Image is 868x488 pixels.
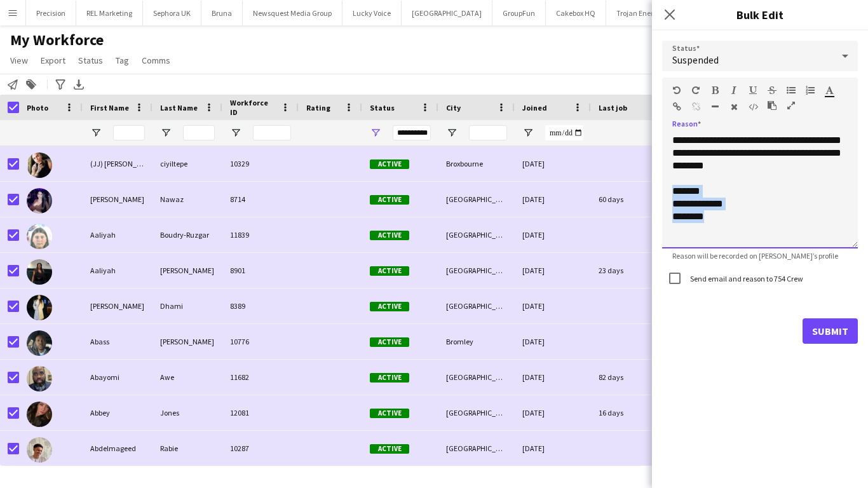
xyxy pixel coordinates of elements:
span: Active [370,373,409,383]
button: Open Filter Menu [230,127,241,139]
span: Status [370,103,395,112]
div: 8389 [222,288,299,323]
div: [DATE] [515,253,591,288]
div: Awe [153,360,222,395]
div: [PERSON_NAME] [153,324,222,359]
div: (JJ) [PERSON_NAME] [83,146,153,181]
button: Trojan Energy [606,1,672,25]
span: Last job [599,103,627,112]
div: 12081 [222,395,299,430]
div: Aaliyah [83,253,153,288]
label: Send email and reason to 754 Crew [688,274,803,283]
button: Open Filter Menu [370,127,381,139]
div: 60 days [591,182,667,217]
a: Comms [137,52,175,69]
img: Aaliyah Boudry-Ruzgar [27,224,52,249]
input: City Filter Input [469,125,507,140]
img: Abayomi Awe [27,366,52,391]
span: Active [370,444,409,454]
img: Abass Allen [27,330,52,356]
button: Undo [672,85,681,95]
div: Dhami [153,288,222,323]
div: Abass [83,324,153,359]
img: Aalia Nawaz [27,188,52,213]
span: First Name [90,103,129,112]
app-action-btn: Notify workforce [5,77,20,92]
button: Lucky Voice [342,1,402,25]
input: Joined Filter Input [545,125,583,140]
div: [PERSON_NAME] [83,288,153,323]
div: 82 days [591,360,667,395]
button: Precision [26,1,76,25]
div: [DATE] [515,217,591,252]
div: Abayomi [83,360,153,395]
div: 10329 [222,146,299,181]
div: [DATE] [515,395,591,430]
button: GroupFun [492,1,546,25]
div: 8901 [222,253,299,288]
span: Active [370,266,409,276]
span: Suspended [672,53,719,66]
div: Broxbourne [438,146,515,181]
span: Rating [306,103,330,112]
div: 11839 [222,217,299,252]
div: [DATE] [515,431,591,466]
span: Photo [27,103,48,112]
span: Active [370,159,409,169]
span: Active [370,337,409,347]
div: 11682 [222,360,299,395]
button: Insert Link [672,102,681,112]
span: Export [41,55,65,66]
button: Cakebox HQ [546,1,606,25]
img: (JJ) jeyhan ciyiltepe [27,152,52,178]
span: Active [370,195,409,205]
div: [DATE] [515,182,591,217]
button: REL Marketing [76,1,143,25]
span: My Workforce [10,30,104,50]
div: Abbey [83,395,153,430]
button: Newsquest Media Group [243,1,342,25]
input: Workforce ID Filter Input [253,125,291,140]
div: Abdelmageed [83,431,153,466]
span: Last Name [160,103,198,112]
button: Sephora UK [143,1,201,25]
div: Jones [153,395,222,430]
button: Submit [803,318,858,344]
a: Tag [111,52,134,69]
div: [GEOGRAPHIC_DATA] [438,288,515,323]
div: 10776 [222,324,299,359]
div: 8714 [222,182,299,217]
div: [GEOGRAPHIC_DATA] [438,217,515,252]
div: [GEOGRAPHIC_DATA] [438,253,515,288]
img: Aaliyah Braithwaite [27,259,52,285]
span: Joined [522,103,547,112]
button: Text Color [825,85,834,95]
div: [DATE] [515,324,591,359]
button: Open Filter Menu [522,127,534,139]
div: 10287 [222,431,299,466]
img: Aanchal Dhami [27,295,52,320]
div: ciyiltepe [153,146,222,181]
app-action-btn: Add to tag [24,77,39,92]
app-action-btn: Advanced filters [53,77,68,92]
div: 23 days [591,253,667,288]
div: [GEOGRAPHIC_DATA] [438,360,515,395]
span: Status [78,55,103,66]
button: HTML Code [749,102,757,112]
app-action-btn: Export XLSX [71,77,86,92]
span: Active [370,302,409,311]
input: First Name Filter Input [113,125,145,140]
div: Rabie [153,431,222,466]
button: Clear Formatting [729,102,738,112]
h3: Bulk Edit [652,6,868,23]
div: [DATE] [515,146,591,181]
button: [GEOGRAPHIC_DATA] [402,1,492,25]
div: Boudry-Ruzgar [153,217,222,252]
span: Comms [142,55,170,66]
img: Abdelmageed Rabie [27,437,52,463]
button: Horizontal Line [710,102,719,112]
span: City [446,103,461,112]
div: [GEOGRAPHIC_DATA] [438,431,515,466]
div: 16 days [591,395,667,430]
div: [DATE] [515,288,591,323]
